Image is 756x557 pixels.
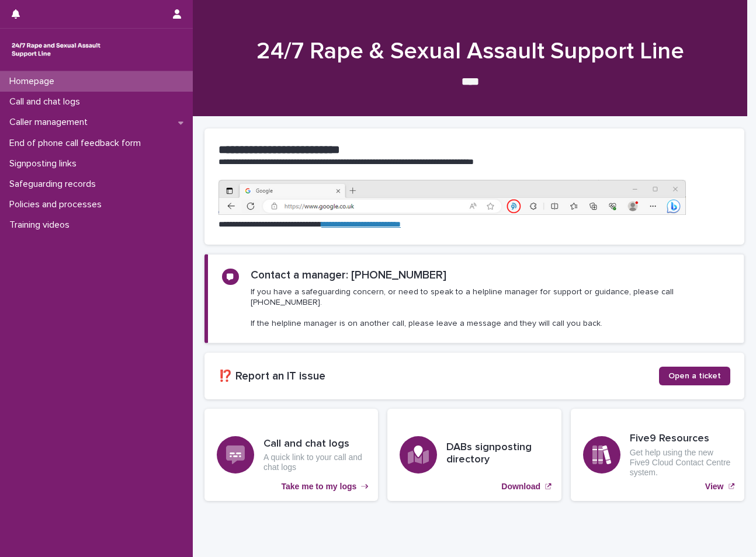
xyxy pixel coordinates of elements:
p: Take me to my logs [281,482,356,492]
a: Take me to my logs [204,409,378,501]
p: Signposting links [5,158,86,169]
p: Homepage [5,76,64,87]
p: Download [501,482,540,492]
img: rhQMoQhaT3yELyF149Cw [9,38,103,61]
img: https%3A%2F%2Fcdn.document360.io%2F0deca9d6-0dac-4e56-9e8f-8d9979bfce0e%2FImages%2FDocumentation%... [219,180,686,215]
p: End of phone call feedback form [5,138,150,149]
p: Policies and processes [5,199,111,210]
a: Open a ticket [659,367,730,385]
h2: ⁉️ Report an IT issue [219,370,659,383]
p: Training videos [5,220,79,231]
p: Get help using the new Five9 Cloud Contact Centre system. [630,448,732,477]
h1: 24/7 Rape & Sexual Assault Support Line [204,37,736,65]
h3: Call and chat logs [263,438,366,451]
p: View [705,482,724,492]
h3: Five9 Resources [630,433,732,445]
span: Open a ticket [668,372,721,380]
h2: Contact a manager: [PHONE_NUMBER] [251,269,446,282]
p: A quick link to your call and chat logs [263,452,366,472]
p: Safeguarding records [5,179,105,190]
p: Caller management [5,117,97,128]
p: If you have a safeguarding concern, or need to speak to a helpline manager for support or guidanc... [251,287,730,329]
h3: DABs signposting directory [446,441,549,467]
a: View [571,409,744,501]
a: Download [387,409,561,501]
p: Call and chat logs [5,96,89,107]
